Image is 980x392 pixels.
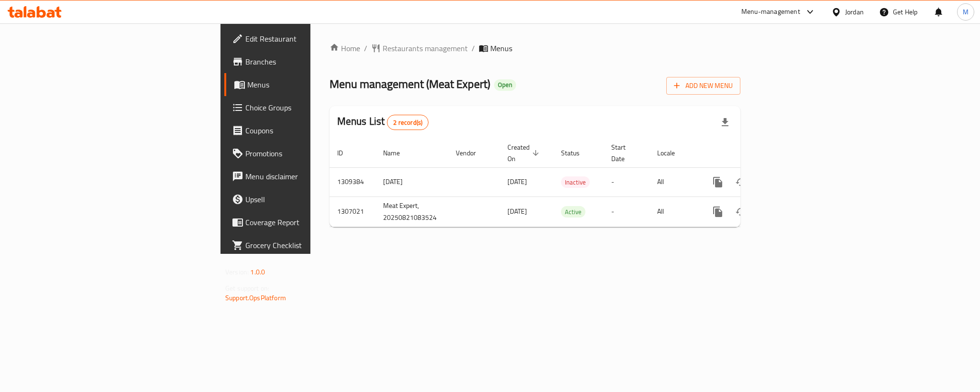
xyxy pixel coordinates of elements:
[383,147,412,159] span: Name
[337,114,429,130] h2: Menus List
[245,194,376,205] span: Upsell
[729,171,752,194] button: Change Status
[741,6,800,18] div: Menu-management
[714,111,737,134] div: Export file
[507,142,542,164] span: Created On
[245,240,376,251] span: Grocery Checklist
[245,33,376,44] span: Edit Restaurant
[224,96,384,119] a: Choice Groups
[604,196,650,227] td: -
[706,200,729,223] button: more
[706,171,729,194] button: more
[611,142,638,164] span: Start Date
[699,139,806,168] th: Actions
[224,119,384,142] a: Coupons
[247,79,376,90] span: Menus
[245,102,376,113] span: Choice Groups
[963,7,969,17] span: M
[330,73,490,95] span: Menu management ( Meat Expert )
[375,196,448,227] td: Meat Expert, 20250821083524
[666,77,740,95] button: Add New Menu
[330,139,806,227] table: enhanced table
[224,73,384,96] a: Menus
[472,43,475,54] li: /
[225,282,269,294] span: Get support on:
[507,205,527,218] span: [DATE]
[561,147,592,159] span: Status
[245,171,376,182] span: Menu disclaimer
[674,80,733,92] span: Add New Menu
[845,7,864,17] div: Jordan
[561,177,590,188] span: Inactive
[494,79,516,91] div: Open
[330,43,740,54] nav: breadcrumb
[650,196,699,227] td: All
[224,211,384,234] a: Coverage Report
[657,147,687,159] span: Locale
[245,125,376,136] span: Coupons
[375,167,448,196] td: [DATE]
[245,56,376,67] span: Branches
[456,147,488,159] span: Vendor
[387,118,428,127] span: 2 record(s)
[225,266,249,278] span: Version:
[371,43,468,54] a: Restaurants management
[245,217,376,228] span: Coverage Report
[225,292,286,304] a: Support.OpsPlatform
[507,175,527,188] span: [DATE]
[224,50,384,73] a: Branches
[383,43,468,54] span: Restaurants management
[224,188,384,211] a: Upsell
[494,81,516,89] span: Open
[224,234,384,257] a: Grocery Checklist
[561,176,590,188] div: Inactive
[245,148,376,159] span: Promotions
[729,200,752,223] button: Change Status
[490,43,512,54] span: Menus
[337,147,355,159] span: ID
[224,142,384,165] a: Promotions
[250,266,265,278] span: 1.0.0
[224,165,384,188] a: Menu disclaimer
[387,115,429,130] div: Total records count
[650,167,699,196] td: All
[604,167,650,196] td: -
[224,27,384,50] a: Edit Restaurant
[561,207,585,218] span: Active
